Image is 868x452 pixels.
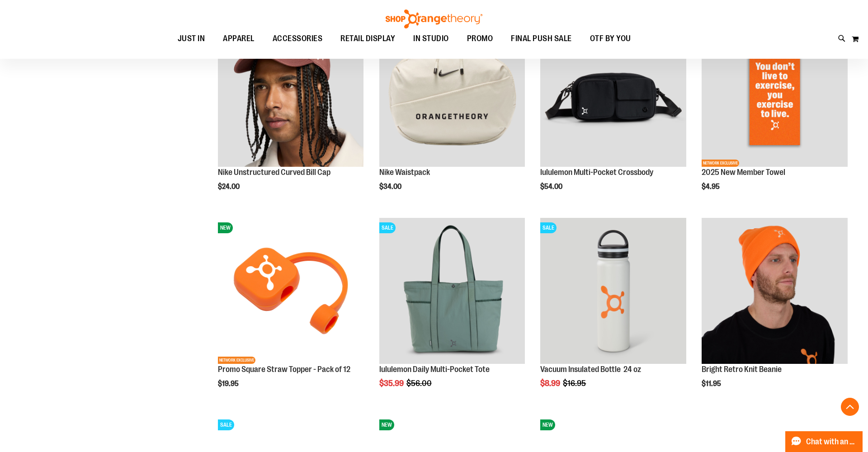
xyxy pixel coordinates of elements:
[379,21,525,168] a: Nike Waistpack
[702,21,848,167] img: OTF 2025 New Member Towel
[379,365,490,374] a: lululemon Daily Multi-Pocket Tote
[413,28,449,49] span: IN STUDIO
[511,28,572,49] span: FINAL PUSH SALE
[178,28,205,49] span: JUST IN
[467,28,493,49] span: PROMO
[540,183,564,191] span: $54.00
[218,218,364,365] a: Promo Square Straw Topper - Pack of 12NEWNETWORK EXCLUSIVE
[218,218,364,364] img: Promo Square Straw Topper - Pack of 12
[697,16,852,213] div: product
[213,16,368,213] div: product
[702,365,782,374] a: Bright Retro Knit Beanie
[213,213,368,410] div: product
[590,28,631,49] span: OTF BY YOU
[702,380,722,388] span: $11.95
[806,438,857,446] span: Chat with an Expert
[218,357,255,364] span: NETWORK EXCLUSIVE
[563,379,587,388] span: $16.95
[702,218,848,365] a: Bright Retro Knit Beanie
[379,379,405,388] span: $35.99
[379,183,403,191] span: $34.00
[379,218,525,365] a: lululemon Daily Multi-Pocket ToteSALE
[536,213,691,410] div: product
[218,222,233,233] span: NEW
[218,21,364,167] img: Nike Unstructured Curved Bill Cap
[540,218,686,364] img: Vacuum Insulated Bottle 24 oz
[841,398,859,416] button: Back To Top
[384,9,484,28] img: Shop Orangetheory
[375,16,530,213] div: product
[218,183,241,191] span: $24.00
[375,213,530,410] div: product
[540,365,641,374] a: Vacuum Insulated Bottle 24 oz
[702,160,739,167] span: NETWORK EXCLUSIVE
[379,218,525,364] img: lululemon Daily Multi-Pocket Tote
[406,379,433,388] span: $56.00
[379,168,430,177] a: Nike Waistpack
[540,222,557,233] span: SALE
[218,168,330,177] a: Nike Unstructured Curved Bill Cap
[218,380,240,388] span: $19.95
[218,419,234,430] span: SALE
[540,419,555,430] span: NEW
[540,218,686,365] a: Vacuum Insulated Bottle 24 ozSALE
[379,419,394,430] span: NEW
[702,183,721,191] span: $4.95
[379,222,396,233] span: SALE
[273,28,323,49] span: ACCESSORIES
[223,28,255,49] span: APPAREL
[218,21,364,168] a: Nike Unstructured Curved Bill Cap
[540,21,686,167] img: lululemon Multi-Pocket Crossbody
[340,28,395,49] span: RETAIL DISPLAY
[702,218,848,364] img: Bright Retro Knit Beanie
[218,365,350,374] a: Promo Square Straw Topper - Pack of 12
[536,16,691,213] div: product
[702,21,848,168] a: OTF 2025 New Member TowelNEWNETWORK EXCLUSIVE
[379,21,525,167] img: Nike Waistpack
[540,379,561,388] span: $8.99
[540,21,686,168] a: lululemon Multi-Pocket Crossbody
[697,213,852,410] div: product
[785,431,863,452] button: Chat with an Expert
[540,168,653,177] a: lululemon Multi-Pocket Crossbody
[702,168,785,177] a: 2025 New Member Towel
